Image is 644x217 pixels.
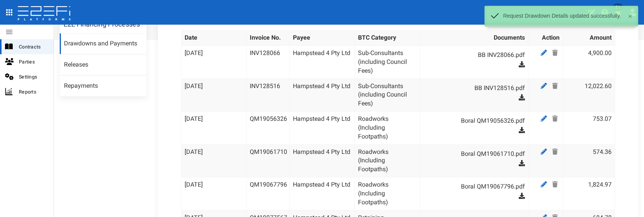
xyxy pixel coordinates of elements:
td: 574.36 [563,144,615,177]
td: [DATE] [182,177,247,210]
td: 753.07 [563,112,615,145]
td: Roadworks (Including Footpaths) [355,177,420,210]
h3: E2E Financing Processes [64,21,140,28]
p: Request Drawdown Details updated successfully. [503,13,621,19]
a: Boral QM19061710.pdf [431,148,525,160]
a: Delete Payee [550,147,560,157]
td: [DATE] [182,78,247,112]
a: Repayments [60,76,146,97]
td: Hampstead 4 Pty Ltd [290,144,355,177]
a: Delete Payee [550,180,560,189]
td: INV128066 [246,45,289,78]
a: Delete Payee [550,114,560,124]
a: Drawdowns and Payments [60,33,146,54]
th: BTC Category [355,30,420,46]
th: Date [182,30,247,46]
td: QM19067796 [246,177,289,210]
span: Contracts [19,42,47,51]
td: Sub-Consultants (including Council Fees) [355,78,420,112]
span: Parties [19,57,47,66]
td: Hampstead 4 Pty Ltd [290,45,355,78]
th: Payee [290,30,355,46]
th: Invoice No. [246,30,289,46]
a: Delete Payee [550,48,560,58]
td: Roadworks (Including Footpaths) [355,144,420,177]
td: Sub-Consultants (including Council Fees) [355,45,420,78]
a: Releases [60,55,146,75]
td: QM19061710 [246,144,289,177]
td: Hampstead 4 Pty Ltd [290,112,355,145]
th: Amount [563,30,615,46]
td: Roadworks (Including Footpaths) [355,112,420,145]
th: Documents [420,30,528,46]
td: 4,900.00 [563,45,615,78]
a: Delete Payee [550,81,560,91]
td: [DATE] [182,144,247,177]
td: 1,824.97 [563,177,615,210]
td: [DATE] [182,45,247,78]
td: [DATE] [182,112,247,145]
a: BB INV28066.pdf [431,49,525,61]
a: BB INV128516.pdf [431,82,525,94]
a: Boral QM19067796.pdf [431,180,525,193]
td: QM19056326 [246,112,289,145]
a: Boral QM19056326.pdf [431,115,525,127]
td: 12,022.60 [563,78,615,112]
th: Action [528,30,563,46]
td: INV128516 [246,78,289,112]
span: Settings [19,72,47,81]
td: Hampstead 4 Pty Ltd [290,177,355,210]
span: Reports [19,87,47,96]
td: Hampstead 4 Pty Ltd [290,78,355,112]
